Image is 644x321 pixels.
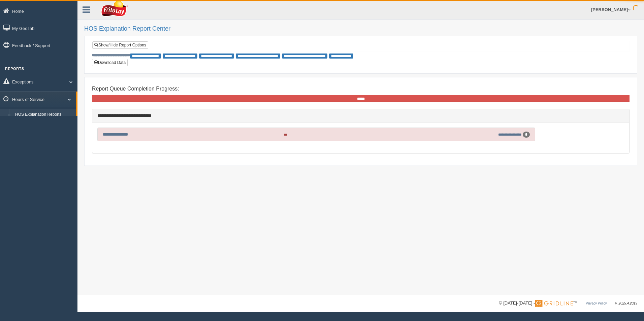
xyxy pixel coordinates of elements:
[12,109,76,121] a: HOS Explanation Reports
[92,59,128,66] button: Download Data
[499,300,637,307] div: © [DATE]-[DATE] - ™
[586,301,607,305] a: Privacy Policy
[92,86,630,92] h4: Report Queue Completion Progress:
[84,26,637,32] h2: HOS Explanation Report Center
[92,41,148,49] a: Show/Hide Report Options
[615,301,637,305] span: v. 2025.4.2019
[535,300,573,307] img: Gridline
